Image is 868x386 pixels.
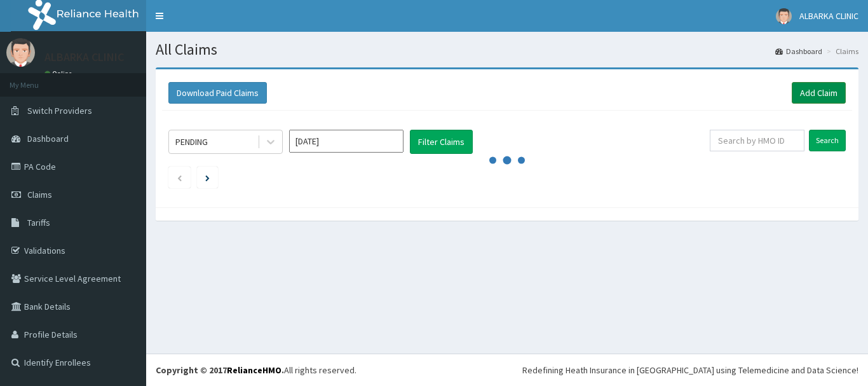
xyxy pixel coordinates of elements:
a: Online [44,69,75,78]
span: Tariffs [27,217,50,228]
a: RelianceHMO [227,364,281,376]
li: Claims [824,46,858,57]
button: Filter Claims [410,130,473,154]
span: Dashboard [27,133,69,144]
h1: All Claims [156,41,858,58]
strong: Copyright © 2017 . [156,364,284,376]
input: Select Month and Year [289,130,403,153]
button: Download Paid Claims [168,82,267,104]
span: Switch Providers [27,105,92,116]
input: Search [809,130,846,151]
span: ALBARKA CLINIC [799,10,858,22]
a: Add Claim [792,82,846,104]
img: User Image [6,38,35,67]
svg: audio-loading [488,141,526,179]
img: User Image [776,8,792,24]
input: Search by HMO ID [710,130,804,151]
a: Next page [205,172,210,183]
footer: All rights reserved. [146,354,868,386]
a: Dashboard [775,46,822,57]
span: Claims [27,189,52,200]
div: PENDING [175,135,208,148]
a: Previous page [177,172,182,183]
div: Redefining Heath Insurance in [GEOGRAPHIC_DATA] using Telemedicine and Data Science! [522,364,858,376]
p: ALBARKA CLINIC [44,52,124,63]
